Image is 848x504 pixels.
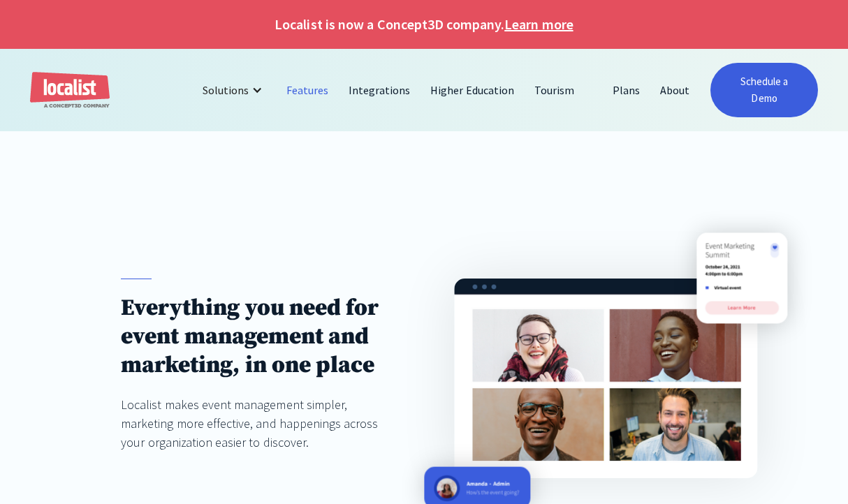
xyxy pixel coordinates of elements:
a: About [650,73,700,107]
a: Tourism [525,73,585,107]
div: Solutions [192,73,277,107]
a: Features [277,73,339,107]
div: Solutions [203,82,249,98]
a: Integrations [339,73,421,107]
a: Schedule a Demo [710,63,817,117]
a: Higher Education [421,73,525,107]
div: Localist makes event management simpler, marketing more effective, and happenings across your org... [121,395,393,452]
h1: Everything you need for event management and marketing, in one place [121,294,393,380]
a: Learn more [504,14,573,35]
a: Plans [603,73,650,107]
a: home [30,72,110,109]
